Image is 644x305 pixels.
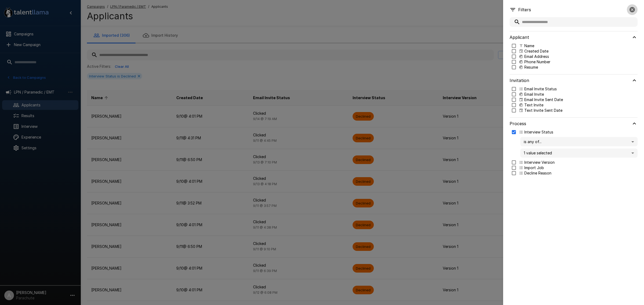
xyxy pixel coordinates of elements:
[524,102,543,108] p: Text Invite
[510,34,529,41] h6: Applicant
[518,6,531,13] p: Filters
[524,160,555,165] p: Interview Version
[524,49,548,54] p: Created Date
[524,139,630,144] span: is any of...
[524,43,534,49] p: Name
[524,59,550,65] p: Phone Number
[524,150,630,156] p: 1 value selected
[510,77,529,84] h6: Invitation
[510,120,526,127] h6: Process
[524,108,562,113] p: Text Invite Sent Date
[524,170,551,176] p: Decline Reason
[524,86,557,92] p: Email Invite Status
[524,54,549,59] p: Email Address
[524,165,544,170] p: Import Job
[524,65,538,70] p: Resume
[524,129,553,135] p: Interview Status
[524,97,563,102] p: Email Invite Sent Date
[524,92,544,97] p: Email Invite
